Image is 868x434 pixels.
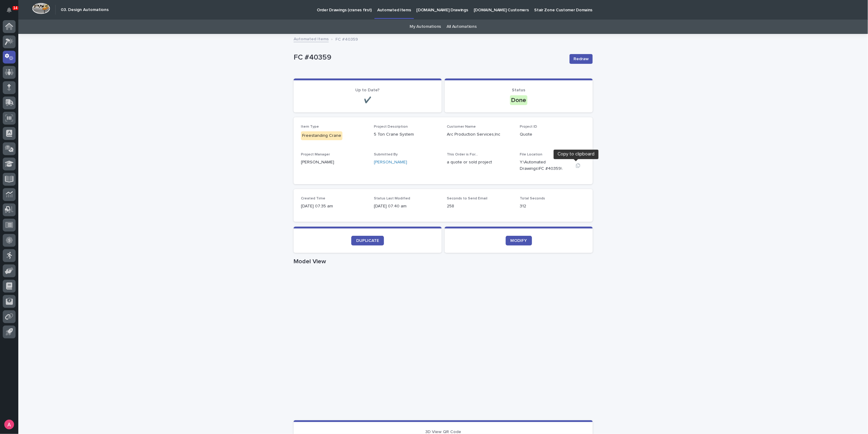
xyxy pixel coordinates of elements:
span: Status Last Modified [374,197,410,200]
span: Project ID [520,125,537,129]
span: 3D View QR Code [425,430,461,434]
p: Arc Production Services,Inc [447,131,512,138]
div: Done [510,95,527,105]
span: Up to Date? [356,88,380,92]
p: [PERSON_NAME] [301,159,367,166]
iframe: Model View [294,268,593,420]
a: My Automations [410,20,441,34]
span: Seconds to Send Email [447,197,487,200]
span: Total Seconds [520,197,545,200]
a: Automated Items [294,35,329,42]
p: FC #40359 [335,35,358,42]
span: File Location [520,153,542,156]
span: Status [512,88,526,92]
span: Customer Name [447,125,476,129]
span: Project Manager [301,153,330,156]
p: a quote or sold project [447,159,512,166]
span: DUPLICATE [356,239,379,243]
p: [DATE] 07:35 am [301,203,367,210]
p: 5 Ton Crane System [374,131,439,138]
span: Project Description [374,125,408,129]
span: Submitted By [374,153,398,156]
div: Freestanding Crane [301,131,342,140]
button: Notifications [3,4,16,16]
img: Workspace Logo [32,3,50,14]
p: FC #40359 [294,53,565,62]
p: [DATE] 07:40 am [374,203,439,210]
a: [PERSON_NAME] [374,159,407,166]
h1: Model View [294,258,593,265]
a: DUPLICATE [351,236,384,246]
a: All Automations [447,20,476,34]
p: 14 [13,6,17,10]
span: MODIFY [511,239,527,243]
: Y:\Automated Drawings\FC #40359\ [520,159,571,172]
span: This Order is For... [447,153,478,156]
p: ✔️ [301,97,434,104]
div: Notifications14 [8,7,16,17]
p: 258 [447,203,512,210]
button: Redraw [570,54,593,64]
span: Created Time [301,197,325,200]
a: MODIFY [506,236,532,246]
h2: 03. Design Automations [61,7,109,13]
p: 312 [520,203,585,210]
span: Redraw [573,56,589,62]
p: Quote [520,131,585,138]
button: users-avatar [3,418,16,431]
span: Item Type [301,125,319,129]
